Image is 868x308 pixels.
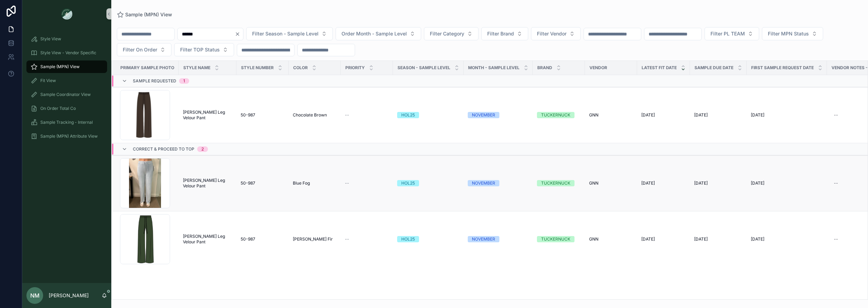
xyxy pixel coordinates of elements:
span: [DATE] [694,236,708,242]
span: -- [345,112,349,118]
a: Chocolate Brown [293,112,337,118]
button: Select Button [246,27,333,40]
span: [DATE] [641,180,655,186]
span: MONTH - SAMPLE LEVEL [468,65,520,71]
div: -- [834,112,838,118]
div: TUCKERNUCK [541,236,570,242]
a: Sample (MPN) View [117,11,172,18]
span: GNN [589,236,598,242]
a: Sample (MPN) View [26,60,107,73]
span: Filter Category [430,30,464,37]
span: [DATE] [751,180,764,186]
span: 50-987 [241,180,255,186]
a: GNN [589,112,633,118]
a: NOVEMBER [468,236,529,242]
div: NOVEMBER [472,236,495,242]
a: On Order Total Co [26,102,107,115]
span: NM [30,291,40,300]
div: HOL25 [401,180,415,186]
span: 50-987 [241,236,255,242]
span: Sample Due Date [694,65,733,71]
span: [DATE] [751,112,764,118]
a: -- [345,112,389,118]
a: -- [345,236,389,242]
button: Select Button [424,27,479,40]
span: [DATE] [641,236,655,242]
span: 50-987 [241,112,255,118]
span: Style Number [241,65,274,71]
span: Sample Tracking - Internal [40,120,93,125]
span: [DATE] [694,112,708,118]
span: -- [345,180,349,186]
span: Filter PL TEAM [710,30,745,37]
span: PRIMARY SAMPLE PHOTO [120,65,174,71]
a: GNN [589,180,633,186]
span: Order Month - Sample Level [341,30,407,37]
div: TUCKERNUCK [541,112,570,118]
a: [PERSON_NAME] Leg Velour Pant [183,178,232,189]
a: HOL25 [397,112,459,118]
div: TUCKERNUCK [541,180,570,186]
div: 2 [201,146,204,152]
div: scrollable content [22,28,111,152]
span: Sample (MPN) Attribute View [40,133,98,139]
span: Blue Fog [293,180,310,186]
div: -- [834,236,838,242]
a: 50-987 [241,236,284,242]
a: [PERSON_NAME] Fir [293,236,337,242]
div: NOVEMBER [472,180,495,186]
img: App logo [61,8,72,19]
a: -- [345,180,389,186]
span: Color [293,65,308,71]
a: GNN [589,236,633,242]
a: Fit View [26,74,107,87]
span: Style View - Vendor Specific [40,50,96,56]
a: [DATE] [694,180,742,186]
a: [DATE] [641,236,686,242]
div: 1 [183,78,185,84]
span: Filter Vendor [537,30,566,37]
span: Chocolate Brown [293,112,327,118]
a: HOL25 [397,180,459,186]
a: [DATE] [641,112,686,118]
a: 50-987 [241,112,284,118]
span: Season - Sample Level [397,65,450,71]
span: Brand [537,65,552,71]
span: Filter Season - Sample Level [252,30,319,37]
a: [DATE] [641,180,686,186]
a: [DATE] [694,236,742,242]
a: Sample (MPN) Attribute View [26,130,107,143]
a: Sample Coordinator View [26,88,107,101]
a: [DATE] [751,180,823,186]
span: Style Name [183,65,210,71]
button: Select Button [705,27,759,40]
div: NOVEMBER [472,112,495,118]
a: [DATE] [751,112,823,118]
span: Filter TOP Status [180,46,220,53]
button: Select Button [336,27,421,40]
span: Fit View [40,78,56,83]
span: -- [345,236,349,242]
a: 50-987 [241,180,284,186]
p: [PERSON_NAME] [49,292,89,299]
span: Sample (MPN) View [125,11,172,18]
div: HOL25 [401,236,415,242]
span: [PERSON_NAME] Fir [293,236,333,242]
span: GNN [589,180,598,186]
a: NOVEMBER [468,112,529,118]
div: -- [834,180,838,186]
span: [DATE] [694,180,708,186]
span: Sample Requested [133,78,176,84]
a: Style View - Vendor Specific [26,47,107,59]
a: HOL25 [397,236,459,242]
a: [DATE] [751,236,823,242]
a: Blue Fog [293,180,337,186]
span: Sample (MPN) View [40,64,80,70]
span: On Order Total Co [40,106,76,111]
a: Sample Tracking - Internal [26,116,107,129]
span: Filter Brand [487,30,514,37]
div: HOL25 [401,112,415,118]
a: [PERSON_NAME] Leg Velour Pant [183,234,232,245]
